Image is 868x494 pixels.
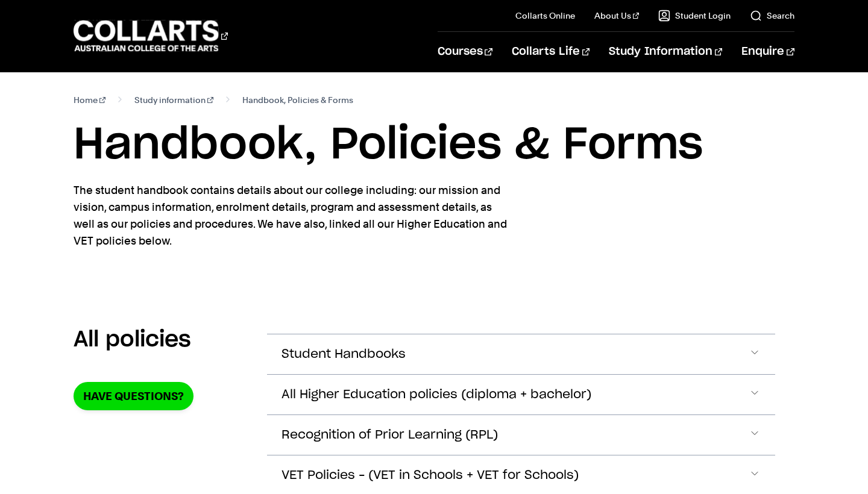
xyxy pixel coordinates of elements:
span: VET Policies – (VET in Schools + VET for Schools) [281,469,579,483]
a: Student Login [658,10,731,22]
button: Student Handbooks [267,334,775,374]
span: All Higher Education policies (diploma + bachelor) [281,388,591,402]
span: Handbook, Policies & Forms [242,92,353,108]
a: Home [74,92,105,108]
p: The student handbook contains details about our college including: our mission and vision, campus... [74,182,514,249]
button: All Higher Education policies (diploma + bachelor) [267,375,775,414]
a: Search [750,10,794,22]
a: Collarts Online [515,10,575,22]
a: Have Questions? [74,382,193,410]
h2: All policies [74,327,191,353]
a: Courses [438,32,492,72]
span: Recognition of Prior Learning (RPL) [281,428,498,442]
a: Collarts Life [512,32,590,72]
a: Study information [134,92,213,108]
a: Study Information [609,32,722,72]
a: About Us [594,10,639,22]
div: Go to homepage [74,19,228,53]
span: Student Handbooks [281,348,406,361]
a: Enquire [741,32,794,72]
button: Recognition of Prior Learning (RPL) [267,415,775,455]
h1: Handbook, Policies & Forms [74,118,794,172]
